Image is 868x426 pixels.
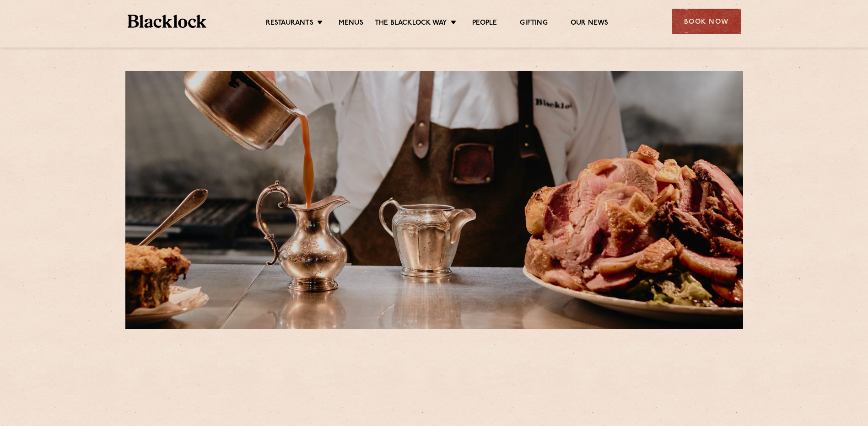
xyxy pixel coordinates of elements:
div: Book Now [672,9,741,34]
img: BL_Textured_Logo-footer-cropped.svg [128,15,207,28]
a: The Blacklock Way [375,19,447,29]
a: Restaurants [266,19,313,29]
a: Gifting [520,19,547,29]
a: People [472,19,497,29]
a: Menus [339,19,363,29]
a: Our News [571,19,609,29]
